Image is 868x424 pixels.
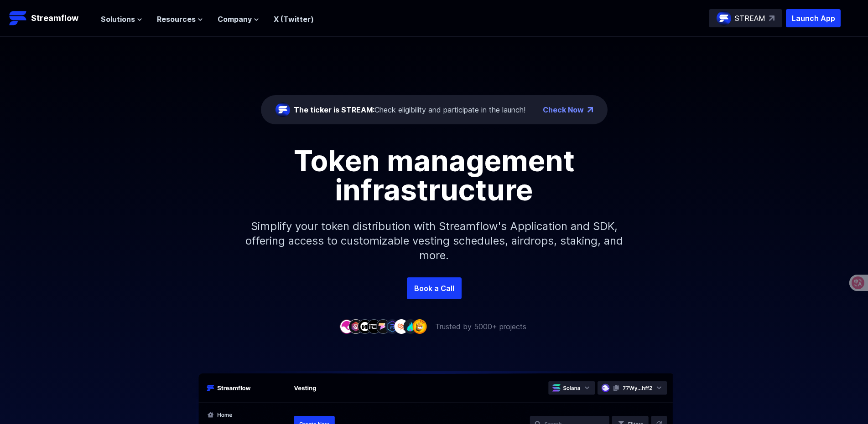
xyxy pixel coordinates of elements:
img: company-7 [394,319,409,333]
img: company-6 [385,319,400,333]
img: streamflow-logo-circle.png [717,11,731,26]
span: Solutions [101,14,135,25]
p: Streamflow [31,12,78,25]
button: Company [218,14,259,25]
h1: Token management infrastructure [229,146,639,204]
img: company-2 [348,319,363,333]
span: Resources [157,14,196,25]
img: company-1 [339,319,354,333]
img: Streamflow Logo [9,9,27,27]
p: Trusted by 5000+ projects [435,321,526,332]
a: Check Now [543,104,584,115]
span: The ticker is STREAM: [294,105,374,114]
div: Check eligibility and participate in the launch! [294,104,525,115]
a: STREAM [709,9,782,27]
a: Book a Call [407,277,462,299]
a: Streamflow [9,9,92,27]
button: Launch App [786,9,841,27]
img: top-right-arrow.png [587,107,593,112]
img: company-4 [367,319,381,333]
img: company-9 [412,319,427,333]
a: X (Twitter) [274,15,314,24]
img: company-5 [376,319,390,333]
p: STREAM [735,13,765,24]
button: Resources [157,14,203,25]
img: company-8 [403,319,418,333]
p: Simplify your token distribution with Streamflow's Application and SDK, offering access to custom... [238,204,630,277]
img: streamflow-logo-circle.png [275,102,290,117]
img: company-3 [358,319,372,333]
button: Solutions [101,14,142,25]
span: Company [218,14,252,25]
img: top-right-arrow.svg [769,15,774,21]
